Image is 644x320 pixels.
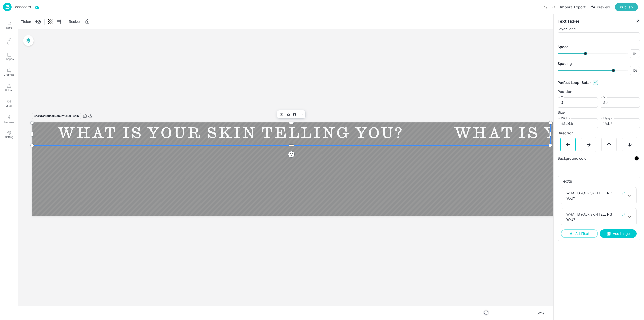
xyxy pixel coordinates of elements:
p: Size: [558,111,640,114]
div: Duplicate [285,111,291,118]
p: Dashboard [14,5,31,9]
p: Texts [561,179,637,183]
label: Width [561,116,570,120]
img: logo-86c26b7e.jpg [3,3,12,11]
div: WHAT IS YOUR SKIN TELLING YOU? [565,211,626,222]
div: 62 % [534,310,546,316]
svg: Sync global data [622,211,625,218]
p: Position: [558,90,640,93]
label: Height [603,116,613,120]
span: Resize [68,19,81,24]
label: Redo (Ctrl + Y) [550,3,558,11]
button: Add Text [561,229,598,238]
svg: Sync global data [622,190,625,196]
p: Background color [558,157,588,160]
div: Layer Label [558,26,640,31]
div: WHAT IS YOUR SKIN TELLING YOU? [561,187,636,204]
div: Publish [620,4,633,10]
label: Undo (Ctrl + Z) [541,3,550,11]
div: Speed [558,44,640,49]
div: Spacing [558,61,640,66]
button: Preview [588,3,613,11]
div: Display condition [34,18,42,26]
label: Y [603,95,605,99]
div: Perfect Loop (Beta) [558,78,640,87]
label: X [561,95,563,99]
div: Export [574,4,586,10]
div: Ticker [20,18,32,26]
div: Preview [597,4,610,10]
div: WHAT IS YOUR SKIN TELLING YOU? [561,208,636,225]
div: Delete [291,111,298,118]
div: Board Carousel Donut ticker- SKIN [32,113,81,119]
p: Direction [558,131,640,135]
button: Add Image [600,229,637,238]
div: Save Layout [278,111,285,118]
button: Publish [615,3,638,11]
div: Import [560,4,572,10]
div: WHAT IS YOUR SKIN TELLING YOU? [32,125,429,144]
div: Text Ticker [558,18,640,24]
div: WHAT IS YOUR SKIN TELLING YOU? [565,190,626,201]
